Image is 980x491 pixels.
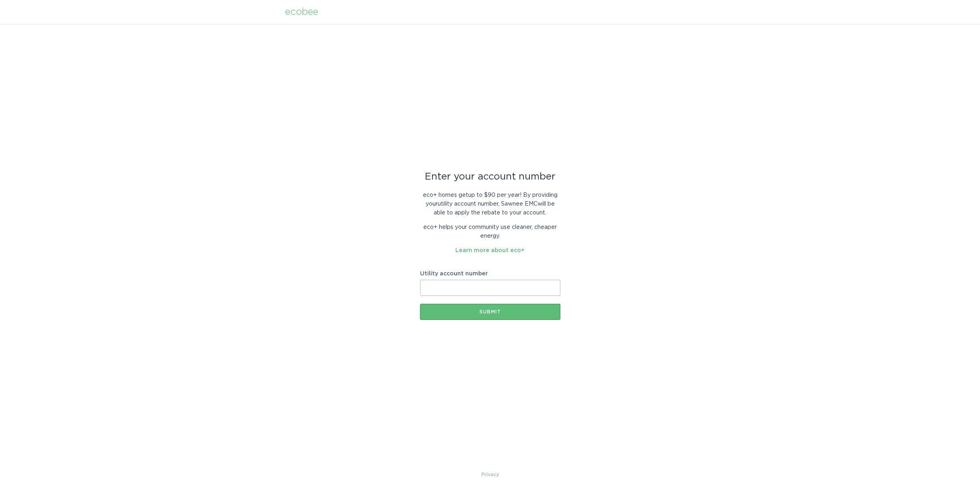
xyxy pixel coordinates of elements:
a: Privacy Policy & Terms of Use [481,470,499,479]
a: Learn more about eco+ [455,248,525,253]
button: Submit [420,304,560,320]
div: ecobee [285,8,318,16]
p: eco+ helps your community use cleaner, cheaper energy. [420,223,560,240]
label: Utility account number [420,271,560,277]
div: Enter your account number [420,172,560,181]
div: Submit [424,309,556,314]
p: eco+ homes get up to $90 per year ! By providing your utility account number , Sawnee EMC will be... [420,191,560,217]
